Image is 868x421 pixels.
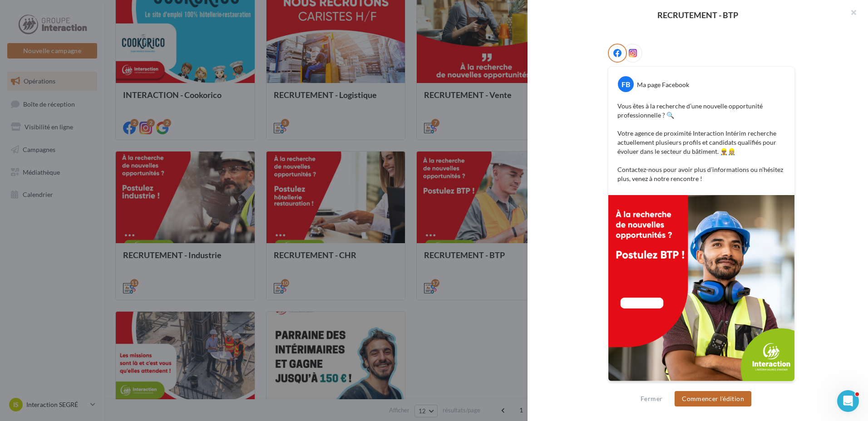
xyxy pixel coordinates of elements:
[837,390,859,412] iframe: Intercom live chat
[675,391,751,406] button: Commencer l'édition
[542,11,853,19] div: RECRUTEMENT - BTP
[637,393,666,404] button: Fermer
[637,80,689,89] div: Ma page Facebook
[608,382,795,393] div: La prévisualisation est non-contractuelle
[618,76,634,92] div: FB
[617,102,785,183] p: Vous êtes à la recherche d’une nouvelle opportunité professionnelle ? 🔍 Votre agence de proximité...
